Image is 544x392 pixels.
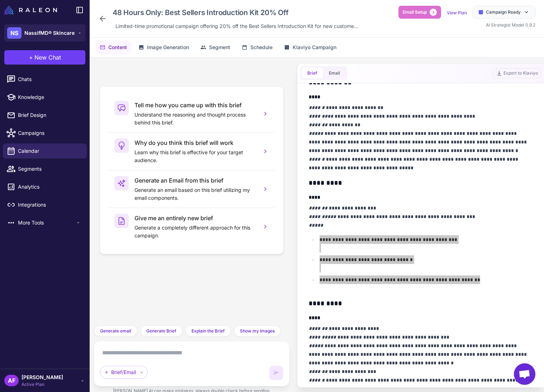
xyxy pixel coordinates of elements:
[514,363,535,385] a: Open chat
[134,176,256,185] h3: Generate an Email from this brief
[95,41,131,54] button: Content
[134,214,256,222] h3: Give me an entirely new brief
[18,129,81,137] span: Campaigns
[323,68,346,79] button: Email
[191,328,225,334] span: Explain the Brief
[18,147,81,155] span: Calendar
[113,21,361,32] div: Click to edit description
[398,6,441,19] button: Email Setup3
[18,93,81,101] span: Knowledge
[493,68,541,78] button: Export to Klaviyo
[4,50,85,65] button: +New Chat
[134,111,256,127] p: Understand the reasoning and thought process behind this brief.
[293,43,336,51] span: Klaviyo Campaign
[430,9,437,16] span: 3
[3,72,87,87] a: Chats
[140,325,183,337] button: Generate Brief
[110,6,361,19] div: Click to edit campaign name
[100,328,131,334] span: Generate email
[4,6,57,14] img: Raleon Logo
[18,183,81,191] span: Analytics
[237,41,277,54] button: Schedule
[134,148,256,164] p: Learn why this brief is effective for your target audience.
[18,219,75,227] span: More Tools
[18,165,81,173] span: Segments
[18,201,81,209] span: Integrations
[18,111,81,119] span: Brief Design
[134,101,256,109] h3: Tell me how you came up with this brief
[22,381,63,388] span: Active Plan
[3,126,87,141] a: Campaigns
[250,43,273,51] span: Schedule
[147,43,189,51] span: Image Generation
[234,325,281,337] button: Show my Images
[4,375,19,386] div: AF
[4,24,85,42] button: NSNassifMD® Skincare
[3,179,87,194] a: Analytics
[146,328,176,334] span: Generate Brief
[3,108,87,123] a: Brief Design
[403,9,427,15] span: Email Setup
[196,41,235,54] button: Segment
[3,161,87,176] a: Segments
[240,328,275,334] span: Show my Images
[3,90,87,105] a: Knowledge
[94,325,137,337] button: Generate email
[185,325,231,337] button: Explain the Brief
[22,373,63,381] span: [PERSON_NAME]
[115,22,358,30] span: Limited-time promotional campaign offering 20% off the Best Sellers Introduction Kit for new cust...
[3,197,87,212] a: Integrations
[134,41,193,54] button: Image Generation
[134,186,256,202] p: Generate an email based on this brief utilizing my email components.
[24,29,75,37] span: NassifMD® Skincare
[3,143,87,159] a: Calendar
[108,43,127,51] span: Content
[486,9,521,15] span: Campaign Ready
[34,53,61,62] span: New Chat
[7,27,22,39] div: NS
[134,138,256,147] h3: Why do you think this brief will work
[18,75,81,83] span: Chats
[302,68,323,79] button: Brief
[486,22,535,28] span: AI Strategist Model 0.9.2
[209,43,230,51] span: Segment
[447,10,467,15] a: View Plan
[134,224,256,240] p: Generate a completely different approach for this campaign.
[280,41,341,54] button: Klaviyo Campaign
[29,53,33,62] span: +
[100,366,148,379] div: Brief/Email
